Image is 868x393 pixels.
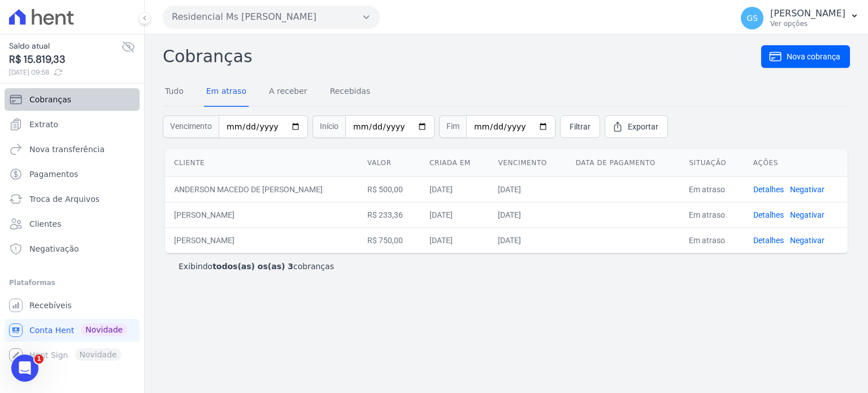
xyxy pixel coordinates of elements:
[770,8,845,19] p: [PERSON_NAME]
[9,67,121,77] span: [DATE] 09:58
[163,44,761,69] h2: Cobranças
[9,88,135,366] nav: Sidebar
[753,185,784,194] a: Detalhes
[489,202,566,227] td: [DATE]
[29,119,58,130] span: Extrato
[165,202,358,227] td: [PERSON_NAME]
[313,115,345,138] span: Início
[165,227,358,253] td: [PERSON_NAME]
[439,115,466,138] span: Fim
[680,149,744,177] th: Situação
[5,113,140,136] a: Extrato
[680,176,744,202] td: Em atraso
[29,144,105,155] span: Nova transferência
[179,261,334,272] p: Exibindo cobranças
[680,202,744,227] td: Em atraso
[744,149,848,177] th: Ações
[29,193,99,205] span: Troca de Arquivos
[358,202,420,227] td: R$ 233,36
[489,176,566,202] td: [DATE]
[29,300,72,311] span: Recebíveis
[165,176,358,202] td: ANDERSON MACEDO DE [PERSON_NAME]
[11,355,38,382] iframe: Intercom live chat
[790,236,824,245] a: Negativar
[328,77,373,107] a: Recebidas
[420,176,489,202] td: [DATE]
[628,121,658,132] span: Exportar
[560,115,600,138] a: Filtrar
[29,325,74,336] span: Conta Hent
[5,88,140,111] a: Cobranças
[9,40,121,52] span: Saldo atual
[267,77,310,107] a: A receber
[29,94,71,105] span: Cobranças
[204,77,249,107] a: Em atraso
[9,276,135,290] div: Plataformas
[770,19,845,28] p: Ver opções
[489,149,566,177] th: Vencimento
[747,14,758,22] span: GS
[5,237,140,260] a: Negativação
[787,51,840,62] span: Nova cobrança
[212,262,293,271] b: todos(as) os(as) 3
[753,210,784,219] a: Detalhes
[567,149,680,177] th: Data de pagamento
[34,355,44,364] span: 1
[358,149,420,177] th: Valor
[165,149,358,177] th: Cliente
[570,121,591,132] span: Filtrar
[9,52,121,67] span: R$ 15.819,33
[420,149,489,177] th: Criada em
[5,188,140,210] a: Troca de Arquivos
[29,218,61,230] span: Clientes
[420,227,489,253] td: [DATE]
[163,6,380,28] button: Residencial Ms [PERSON_NAME]
[163,115,219,138] span: Vencimento
[605,115,668,138] a: Exportar
[753,236,784,245] a: Detalhes
[163,77,186,107] a: Tudo
[680,227,744,253] td: Em atraso
[29,243,79,254] span: Negativação
[29,169,78,180] span: Pagamentos
[489,227,566,253] td: [DATE]
[761,45,850,68] a: Nova cobrança
[732,2,868,34] button: GS [PERSON_NAME] Ver opções
[358,176,420,202] td: R$ 500,00
[790,185,824,194] a: Negativar
[5,213,140,235] a: Clientes
[5,294,140,317] a: Recebíveis
[790,210,824,219] a: Negativar
[358,227,420,253] td: R$ 750,00
[5,138,140,161] a: Nova transferência
[5,319,140,342] a: Conta Hent Novidade
[5,163,140,185] a: Pagamentos
[420,202,489,227] td: [DATE]
[81,323,127,336] span: Novidade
